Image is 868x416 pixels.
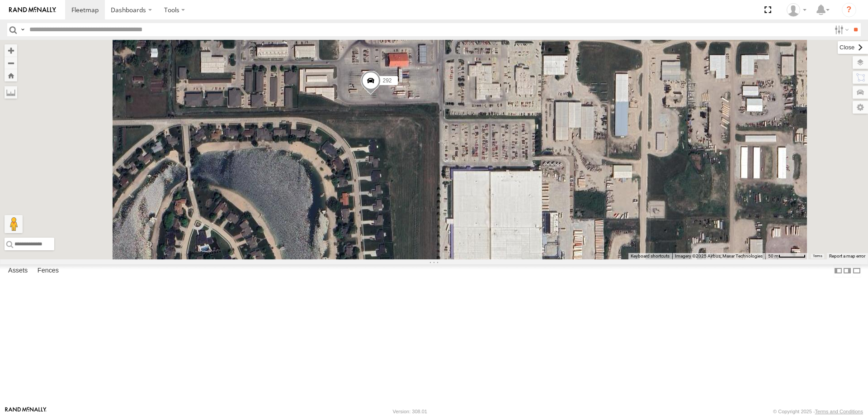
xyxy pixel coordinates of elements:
div: Version: 308.01 [393,409,427,414]
label: Dock Summary Table to the Left [834,264,843,277]
label: Measure [5,86,17,99]
div: Steve Basgall [783,3,810,17]
button: Map Scale: 50 m per 56 pixels [765,253,808,259]
button: Zoom Home [5,69,17,81]
label: Search Filter Options [831,23,850,36]
label: Dock Summary Table to the Right [843,264,852,277]
button: Keyboard shortcuts [631,253,670,259]
span: Imagery ©2025 Airbus, Maxar Technologies [675,253,763,258]
i: ? [842,3,856,17]
button: Zoom out [5,57,17,69]
label: Map Settings [853,101,868,114]
label: Fences [33,264,63,277]
img: rand-logo.svg [9,7,56,13]
a: Visit our Website [5,407,47,416]
a: Terms (opens in new tab) [813,254,822,258]
a: Terms and Conditions [815,409,863,414]
button: Drag Pegman onto the map to open Street View [5,215,23,233]
button: Zoom in [5,44,17,57]
label: Search Query [19,23,26,36]
a: Report a map error [829,253,865,258]
label: Hide Summary Table [852,264,861,277]
div: © Copyright 2025 - [773,409,863,414]
span: 50 m [768,253,778,258]
label: Assets [4,264,32,277]
span: 292 [382,77,392,84]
